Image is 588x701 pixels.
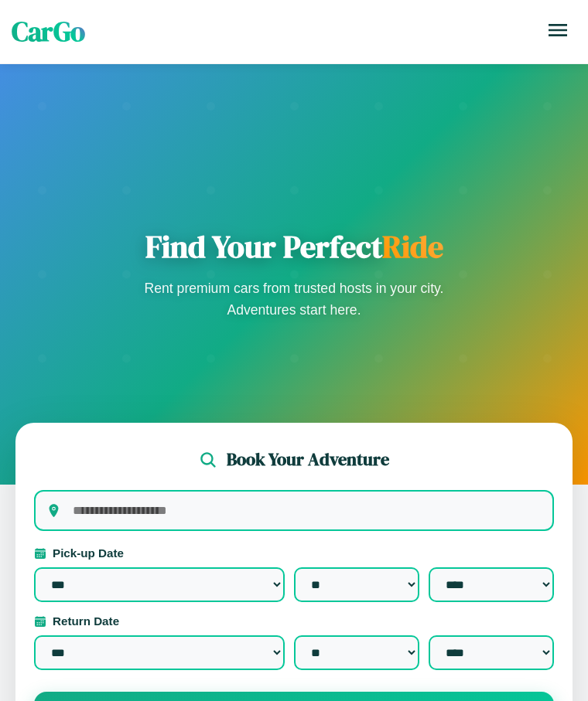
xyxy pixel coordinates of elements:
label: Return Date [34,614,554,628]
label: Pick-up Date [34,546,554,560]
span: Ride [382,226,443,267]
span: CarGo [12,13,85,50]
h1: Find Your Perfect [139,228,449,265]
h2: Book Your Adventure [227,447,389,471]
p: Rent premium cars from trusted hosts in your city. Adventures start here. [139,277,449,321]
